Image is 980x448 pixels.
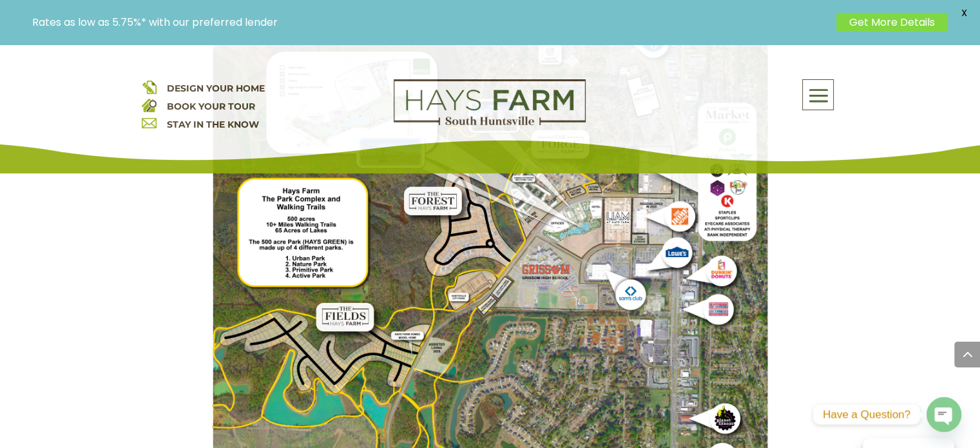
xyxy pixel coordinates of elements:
a: DESIGN YOUR HOME [166,83,264,94]
a: Get More Details [836,13,948,32]
p: Rates as low as 5.75%* with our preferred lender [32,16,830,28]
span: X [954,3,974,23]
img: Logo [394,79,586,126]
a: hays farm homes huntsville development [394,117,586,128]
img: design your home [142,79,157,94]
img: book your home tour [142,97,157,112]
a: STAY IN THE KNOW [166,119,258,130]
a: BOOK YOUR TOUR [166,101,255,112]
